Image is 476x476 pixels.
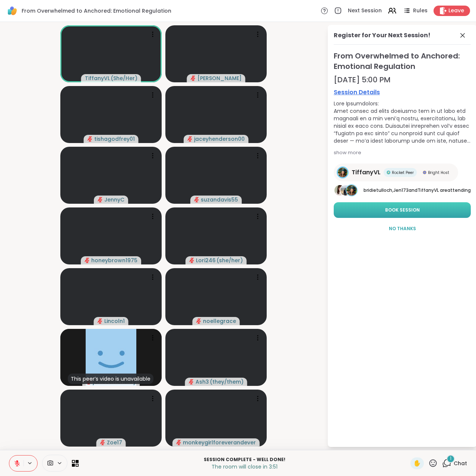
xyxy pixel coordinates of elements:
[183,439,256,446] span: monkeygirlforeverandever
[94,135,135,143] span: tishagodfrey01
[210,378,244,385] span: ( they/them )
[196,257,216,264] span: Lori246
[194,135,245,143] span: jaceyhenderson00
[413,459,421,468] span: ✋
[334,149,471,156] div: show more
[189,379,194,384] span: audio-muted
[334,185,345,196] img: bridietulloch
[334,74,471,85] div: [DATE] 5:00 PM
[334,31,431,40] div: Register for Your Next Session!
[346,185,357,196] img: TiffanyVL
[196,378,209,385] span: Ash3
[348,7,382,15] span: Next Session
[454,460,467,467] span: Chat
[111,74,137,82] span: ( She/Her )
[423,171,426,174] img: Bright Host
[68,374,153,384] div: This peer’s video is unavailable
[334,221,471,237] button: No Thanks
[334,51,471,72] span: From Overwhelmed to Anchored: Emotional Regulation
[389,225,416,232] span: No Thanks
[187,136,193,142] span: audio-muted
[201,196,238,203] span: suzandavis55
[392,170,414,175] span: Rocket Peer
[100,440,105,445] span: audio-muted
[338,168,348,177] img: TiffanyVL
[98,197,103,202] span: audio-muted
[364,187,471,194] p: are attending
[176,440,181,445] span: audio-muted
[191,76,196,81] span: audio-muted
[83,463,406,470] p: The room will close in 3:51
[418,187,439,193] span: TiffanyVL
[334,164,458,181] a: TiffanyVLTiffanyVLRocket PeerRocket PeerBright HostBright Host
[91,257,137,264] span: honeybrown1975
[387,171,390,174] img: Rocket Peer
[352,168,381,177] span: TiffanyVL
[22,7,171,15] span: From Overwhelmed to Anchored: Emotional Regulation
[334,100,471,145] div: Lore Ipsumdolors: Amet consec ad elits doeiusmo tem in ut labo etd magnaali en a min veni’q nostr...
[104,196,124,203] span: JennyC
[450,456,451,462] span: 1
[448,7,464,15] span: Leave
[107,439,122,446] span: Zoe17
[196,318,201,324] span: audio-muted
[340,185,351,196] img: Jen173
[86,329,136,386] img: janiecemchenry
[88,136,93,142] span: audio-muted
[194,197,199,202] span: audio-muted
[393,187,418,193] span: Jen173 and
[216,257,243,264] span: ( she/her )
[413,7,428,15] span: Rules
[385,207,420,213] span: Book Session
[189,258,194,263] span: audio-muted
[6,4,19,17] img: ShareWell Logomark
[85,74,110,82] span: TiffanyVL
[83,456,406,463] p: Session Complete - well done!
[104,317,125,325] span: Lincoln1
[334,202,471,218] button: Book Session
[428,170,449,175] span: Bright Host
[364,187,393,193] span: bridietulloch ,
[203,317,236,325] span: noellegrace
[98,318,103,324] span: audio-muted
[197,74,242,82] span: [PERSON_NAME]
[334,88,471,97] a: Session Details
[85,258,90,263] span: audio-muted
